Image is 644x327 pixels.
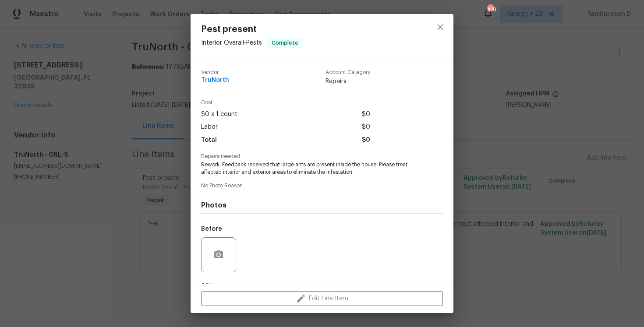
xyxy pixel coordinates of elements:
span: Repairs needed [201,154,443,159]
span: $0 [362,108,370,121]
span: $0 x 1 count [201,108,237,121]
h5: Before [201,226,222,232]
div: 419 [487,5,493,14]
span: Vendor [201,70,229,75]
span: Total [201,134,217,147]
span: Account Category [326,70,370,75]
span: Complete [268,39,302,47]
span: $0 [362,121,370,134]
h5: After [201,283,217,289]
button: close [430,17,451,38]
span: Labor [201,121,218,134]
span: Repairs [326,77,370,86]
h4: Photos [201,201,443,210]
span: Rework: Feedback received that large ants are present inside the house. Please treat affected int... [201,161,419,176]
span: Pest present [201,25,303,34]
span: $0 [362,134,370,147]
span: No Photo Reason [201,183,443,189]
span: TruNorth [201,77,229,84]
span: Interior Overall - Pests [201,40,262,46]
span: Cost [201,100,370,105]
